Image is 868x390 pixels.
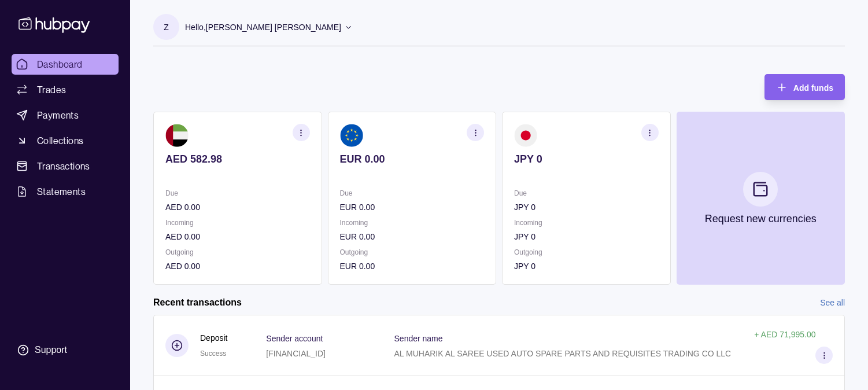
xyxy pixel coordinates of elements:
span: Transactions [37,159,90,173]
p: AED 582.98 [165,153,310,165]
p: + AED 71,995.00 [754,330,815,339]
p: Hello, [PERSON_NAME] [PERSON_NAME] [185,21,341,34]
img: jp [514,124,537,147]
span: Dashboard [37,57,83,71]
a: Statements [12,181,119,202]
button: Add funds [764,74,845,100]
a: Support [12,338,119,362]
p: JPY 0 [514,153,659,165]
p: Incoming [340,216,485,229]
button: Request new currencies [677,112,845,285]
p: Due [340,187,485,200]
p: Z [164,21,169,34]
span: Add funds [793,83,833,93]
div: Support [35,344,67,356]
a: Dashboard [12,54,119,75]
span: Trades [37,83,66,97]
p: AL MUHARIK AL SAREE USED AUTO SPARE PARTS AND REQUISITES TRADING CO LLC [394,349,732,358]
img: eu [340,124,363,147]
p: JPY 0 [514,201,659,214]
p: Sender name [394,334,443,343]
p: Incoming [514,216,659,229]
span: Payments [37,108,79,122]
a: Payments [12,105,119,126]
p: AED 0.00 [165,260,310,273]
p: Due [514,187,659,200]
p: JPY 0 [514,230,659,243]
p: EUR 0.00 [340,260,485,273]
p: Outgoing [514,246,659,259]
p: EUR 0.00 [340,153,485,165]
p: Request new currencies [705,212,817,225]
h2: Recent transactions [153,296,242,309]
p: Sender account [266,334,323,343]
p: Deposit [200,332,227,344]
p: Due [165,187,310,200]
p: EUR 0.00 [340,201,485,214]
a: Transactions [12,156,119,176]
p: Incoming [165,216,310,229]
a: See all [820,296,845,309]
p: Outgoing [165,246,310,259]
span: Success [200,349,226,358]
p: JPY 0 [514,260,659,273]
p: Outgoing [340,246,485,259]
span: Statements [37,185,86,198]
p: AED 0.00 [165,230,310,243]
p: EUR 0.00 [340,230,485,243]
p: [FINANCIAL_ID] [266,349,326,358]
img: ae [165,124,189,147]
a: Trades [12,79,119,100]
span: Collections [37,134,83,148]
a: Collections [12,130,119,151]
p: AED 0.00 [165,201,310,214]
